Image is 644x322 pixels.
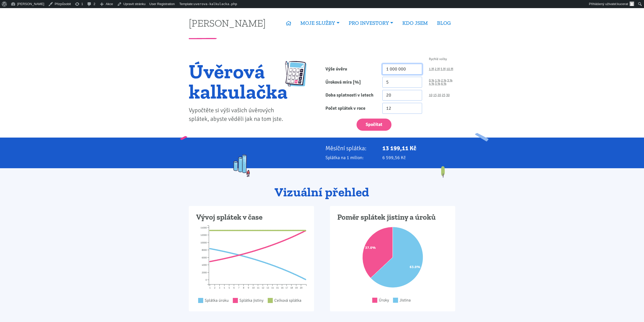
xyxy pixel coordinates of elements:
a: 25 [442,93,445,97]
a: 4 % [429,82,434,85]
a: 1 % [435,79,440,82]
h3: Poměr splátek jistiny a úroků [337,213,448,222]
tspan: 17 [285,286,288,289]
a: 1 M [429,67,434,71]
tspan: 12000 [200,234,207,237]
tspan: 4000 [202,263,207,267]
button: Spočítat [357,119,391,131]
a: 30 [446,93,450,97]
h2: Vizuální přehled [189,185,455,199]
tspan: 7 [238,286,239,289]
p: Měsíční splátka: [325,145,376,152]
h1: Úvěrová kalkulačka [189,61,288,102]
tspan: 12 [262,286,264,289]
a: 2 M [435,67,440,71]
tspan: 8 [243,286,244,289]
a: 6 % [441,82,446,85]
tspan: 2 [214,286,215,289]
tspan: 10000 [200,241,207,244]
label: Doba splatnosti v letech [322,90,379,101]
tspan: 9 [248,286,249,289]
p: Splátka na 1 milion: [325,154,376,161]
tspan: 0 [205,278,207,281]
tspan: 2000 [202,271,207,274]
tspan: 15 [276,286,279,289]
tspan: 14000 [200,226,207,229]
a: 10 [429,93,432,97]
a: 5 M [441,67,446,71]
h3: Vývoj splátek v čase [196,213,307,222]
tspan: 19 [295,286,298,289]
a: PRO INVESTORY [344,17,398,29]
span: kucerat [617,2,628,6]
a: 5 % [435,82,440,85]
tspan: 20 [300,286,302,289]
tspan: 11 [257,286,259,289]
tspan: 14 [271,286,274,289]
p: 6 599,56 Kč [382,154,455,161]
tspan: 1 [209,286,211,289]
a: 2 % [441,79,446,82]
label: Počet splátek v roce [322,103,379,114]
a: [PERSON_NAME] [189,18,266,28]
label: Výše úvěru [322,64,379,75]
a: 10 M [446,67,453,71]
tspan: 18 [290,286,293,289]
tspan: 8000 [202,249,207,252]
tspan: 16 [281,286,283,289]
tspan: 4 [224,286,225,289]
a: 3 % [447,79,452,82]
tspan: 10 [252,286,255,289]
span: uverova-kalkulacka.php [194,2,237,6]
p: Vypočtěte si výši vašich úvěrových splátek, abyste věděli jak na tom jste. [189,106,288,123]
a: 0 % [429,79,434,82]
span: Rychlé volby [429,58,447,61]
a: BLOG [432,17,455,29]
a: 20 [438,93,441,97]
a: KDO JSEM [398,17,432,29]
tspan: 3 [219,286,220,289]
tspan: 13 [266,286,269,289]
tspan: 5 [228,286,230,289]
a: MOJE SLUŽBY [296,17,344,29]
p: 13 199,11 Kč [382,145,455,152]
label: Úroková míra [%] [322,77,379,88]
tspan: 6 [233,286,235,289]
tspan: 6000 [202,256,207,259]
a: 15 [433,93,437,97]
